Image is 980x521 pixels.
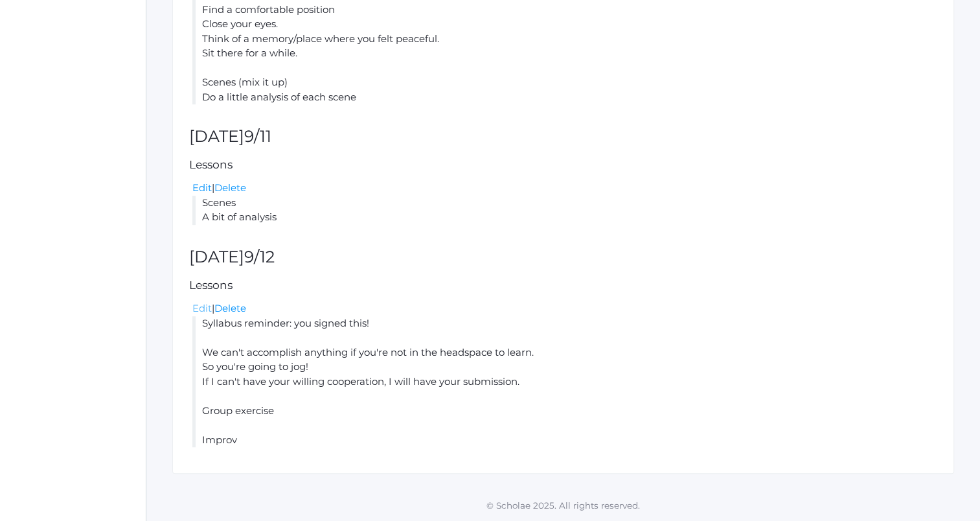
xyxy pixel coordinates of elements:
[189,128,937,146] h2: [DATE]
[192,302,212,314] a: Edit
[214,302,246,314] a: Delete
[192,316,937,448] li: Syllabus reminder: you signed this! We can't accomplish anything if you're not in the headspace t...
[192,301,937,316] div: |
[244,126,271,146] span: 9/11
[189,279,937,292] h5: Lessons
[146,499,980,512] p: © Scholae 2025. All rights reserved.
[192,181,212,194] a: Edit
[192,196,937,225] li: Scenes A bit of analysis
[244,247,275,266] span: 9/12
[214,181,246,194] a: Delete
[189,248,937,266] h2: [DATE]
[189,159,937,171] h5: Lessons
[192,181,937,196] div: |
